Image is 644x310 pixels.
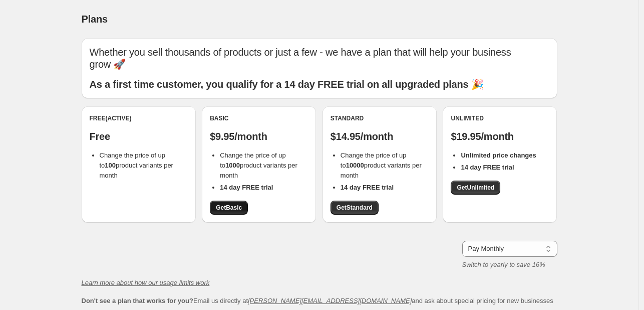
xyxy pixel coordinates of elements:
[457,184,494,192] span: Get Unlimited
[216,204,242,212] span: Get Basic
[331,130,429,142] p: $14.95/month
[462,261,545,268] i: Switch to yearly to save 16%
[220,184,273,191] b: 14 day FREE trial
[90,46,549,70] p: Whether you sell thousands of products or just a few - we have a plan that will help your busines...
[82,279,210,286] a: Learn more about how our usage limits work
[100,151,173,179] span: Change the price of up to product variants per month
[82,297,193,304] b: Don't see a plan that works for you?
[210,201,248,215] a: GetBasic
[248,297,412,304] a: [PERSON_NAME][EMAIL_ADDRESS][DOMAIN_NAME]
[331,201,379,215] a: GetStandard
[225,162,240,169] b: 1000
[461,164,514,171] b: 14 day FREE trial
[210,130,308,142] p: $9.95/month
[341,151,422,179] span: Change the price of up to product variants per month
[82,297,553,304] span: Email us directly at and ask about special pricing for new businesses
[331,114,429,122] div: Standard
[346,162,364,169] b: 10000
[82,14,108,25] span: Plans
[105,162,116,169] b: 100
[210,114,308,122] div: Basic
[220,151,297,179] span: Change the price of up to product variants per month
[451,181,500,195] a: GetUnlimited
[90,130,188,142] p: Free
[90,114,188,122] div: Free (Active)
[341,184,394,191] b: 14 day FREE trial
[90,79,484,90] b: As a first time customer, you qualify for a 14 day FREE trial on all upgraded plans 🎉
[451,130,549,142] p: $19.95/month
[337,204,373,212] span: Get Standard
[461,151,536,159] b: Unlimited price changes
[451,114,549,122] div: Unlimited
